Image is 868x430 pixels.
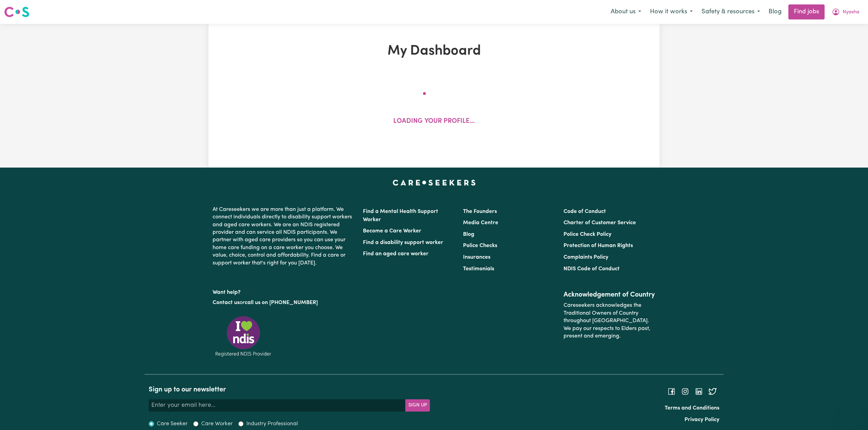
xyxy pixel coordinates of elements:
[157,420,188,428] label: Care Seeker
[213,315,274,358] img: Registered NDIS provider
[695,389,703,394] a: Follow Careseekers on LinkedIn
[564,232,611,237] a: Police Check Policy
[363,251,429,257] a: Find an aged care worker
[684,417,719,422] a: Privacy Policy
[564,266,620,272] a: NDIS Code of Conduct
[463,266,494,272] a: Testimonials
[288,43,580,59] h1: My Dashboard
[564,209,606,214] a: Code of Conduct
[463,209,497,214] a: The Founders
[764,4,786,19] a: Blog
[564,255,608,260] a: Complaints Policy
[667,389,676,394] a: Follow Careseekers on Facebook
[564,291,655,299] h2: Acknowledgement of Country
[213,203,355,270] p: At Careseekers we are more than just a platform. We connect individuals directly to disability su...
[393,117,475,127] p: Loading your profile...
[697,5,764,19] button: Safety & resources
[4,6,29,18] img: Careseekers logo
[201,420,233,428] label: Care Worker
[646,5,697,19] button: How it works
[4,4,29,20] a: Careseekers logo
[149,386,430,394] h2: Sign up to our newsletter
[788,4,825,19] a: Find jobs
[405,399,430,412] button: Subscribe
[681,389,689,394] a: Follow Careseekers on Instagram
[606,5,646,19] button: About us
[564,243,633,248] a: Protection of Human Rights
[843,9,859,16] span: Nyasha
[708,389,717,394] a: Follow Careseekers on Twitter
[463,232,474,237] a: Blog
[149,399,406,412] input: Enter your email here...
[665,405,719,411] a: Terms and Conditions
[246,420,298,428] label: Industry Professional
[463,220,498,226] a: Media Centre
[213,300,240,305] a: Contact us
[841,403,863,425] iframe: Button to launch messaging window
[827,5,864,19] button: My Account
[213,296,355,309] p: or
[564,299,655,343] p: Careseekers acknowledges the Traditional Owners of Country throughout [GEOGRAPHIC_DATA]. We pay o...
[564,220,636,226] a: Charter of Customer Service
[393,180,476,185] a: Careseekers home page
[363,240,443,245] a: Find a disability support worker
[213,286,355,296] p: Want help?
[363,228,421,234] a: Become a Care Worker
[363,209,438,223] a: Find a Mental Health Support Worker
[463,243,497,248] a: Police Checks
[463,255,490,260] a: Insurances
[245,300,318,305] a: call us on [PHONE_NUMBER]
